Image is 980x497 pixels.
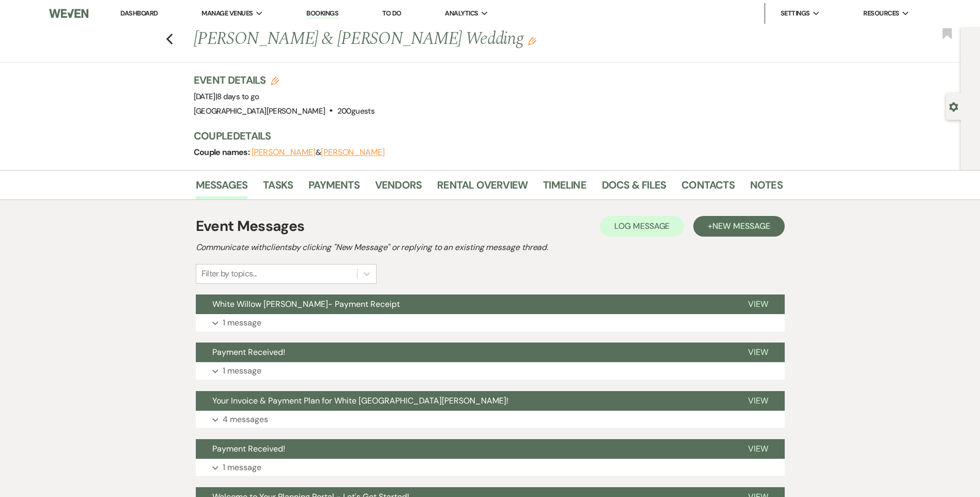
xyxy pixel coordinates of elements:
span: [GEOGRAPHIC_DATA][PERSON_NAME] [194,106,325,116]
span: View [748,395,768,406]
p: 1 message [223,364,261,378]
span: Couple names: [194,147,252,158]
span: & [252,147,385,158]
button: [PERSON_NAME] [321,148,385,157]
button: Your Invoice & Payment Plan for White [GEOGRAPHIC_DATA][PERSON_NAME]! [196,391,732,411]
span: 8 days to go [217,91,259,102]
button: 4 messages [196,411,785,428]
button: Payment Received! [196,343,732,362]
button: Payment Received! [196,439,732,459]
span: | [215,91,259,102]
a: Bookings [306,9,338,19]
a: Payments [308,177,360,199]
span: Payment Received! [212,347,285,358]
span: White Willow [PERSON_NAME]- Payment Receipt [212,299,400,309]
a: Timeline [543,177,586,199]
span: Log Message [614,221,670,231]
span: Resources [863,8,899,19]
img: Weven Logo [49,3,88,24]
button: View [732,391,785,411]
a: Tasks [263,177,293,199]
h1: [PERSON_NAME] & [PERSON_NAME] Wedding [194,27,657,52]
button: Edit [528,36,536,45]
span: New Message [712,221,770,231]
p: 4 messages [223,413,268,426]
h1: Event Messages [196,215,305,237]
span: Your Invoice & Payment Plan for White [GEOGRAPHIC_DATA][PERSON_NAME]! [212,395,508,406]
button: +New Message [693,216,784,237]
span: 200 guests [337,106,375,116]
a: Messages [196,177,248,199]
h3: Event Details [194,73,375,87]
a: To Do [382,9,401,18]
span: View [748,299,768,309]
a: Rental Overview [437,177,527,199]
span: [DATE] [194,91,259,102]
button: 1 message [196,314,785,332]
p: 1 message [223,461,261,474]
button: View [732,343,785,362]
h3: Couple Details [194,129,772,143]
p: 1 message [223,316,261,330]
button: 1 message [196,362,785,380]
span: Analytics [445,8,478,19]
button: Log Message [600,216,684,237]
span: Manage Venues [201,8,253,19]
button: View [732,439,785,459]
a: Contacts [681,177,735,199]
button: White Willow [PERSON_NAME]- Payment Receipt [196,294,732,314]
a: Notes [750,177,783,199]
span: View [748,347,768,358]
div: Filter by topics... [201,268,257,280]
button: [PERSON_NAME] [252,148,316,157]
a: Dashboard [120,9,158,18]
a: Docs & Files [602,177,666,199]
a: Vendors [375,177,422,199]
h2: Communicate with clients by clicking "New Message" or replying to an existing message thread. [196,241,785,254]
span: View [748,443,768,454]
span: Payment Received! [212,443,285,454]
button: Open lead details [949,101,958,111]
button: View [732,294,785,314]
span: Settings [781,8,810,19]
button: 1 message [196,459,785,476]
